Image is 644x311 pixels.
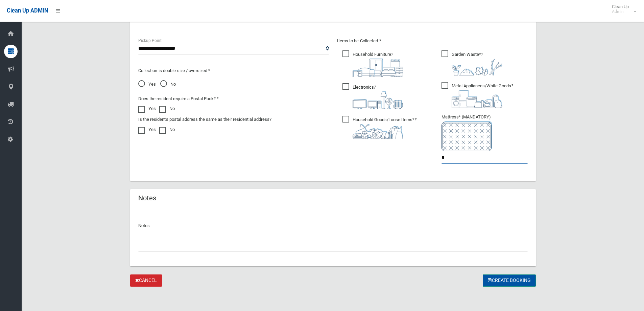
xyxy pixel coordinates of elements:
[138,67,329,75] p: Collection is double size / oversized *
[442,82,513,108] span: Metal Appliances/White Goods
[342,116,416,139] span: Household Goods/Loose Items*
[138,222,528,230] p: Notes
[483,274,536,287] button: Create Booking
[130,274,162,287] a: Cancel
[160,80,176,88] span: No
[337,37,528,45] p: Items to be Collected *
[138,95,219,103] label: Does the resident require a Postal Pack? *
[159,126,175,134] label: No
[353,59,403,77] img: aa9efdbe659d29b613fca23ba79d85cb.png
[138,105,156,113] label: Yes
[130,192,164,205] header: Notes
[159,105,175,113] label: No
[612,9,629,14] small: Admin
[353,91,403,109] img: 394712a680b73dbc3d2a6a3a7ffe5a07.png
[342,50,403,77] span: Household Furniture
[138,115,271,124] label: Is the resident's postal address the same as their residential address?
[442,50,502,75] span: Garden Waste*
[452,83,513,108] i: ?
[138,80,156,88] span: Yes
[353,85,403,109] i: ?
[609,4,636,14] span: Clean Up
[452,52,502,75] i: ?
[442,114,528,151] span: Mattress* (MANDATORY)
[342,83,403,109] span: Electronics
[138,126,156,134] label: Yes
[353,117,416,139] i: ?
[353,52,403,77] i: ?
[452,90,502,108] img: 36c1b0289cb1767239cdd3de9e694f19.png
[442,121,492,151] img: e7408bece873d2c1783593a074e5cb2f.png
[7,7,48,14] span: Clean Up ADMIN
[353,124,403,139] img: b13cc3517677393f34c0a387616ef184.png
[452,59,502,75] img: 4fd8a5c772b2c999c83690221e5242e0.png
